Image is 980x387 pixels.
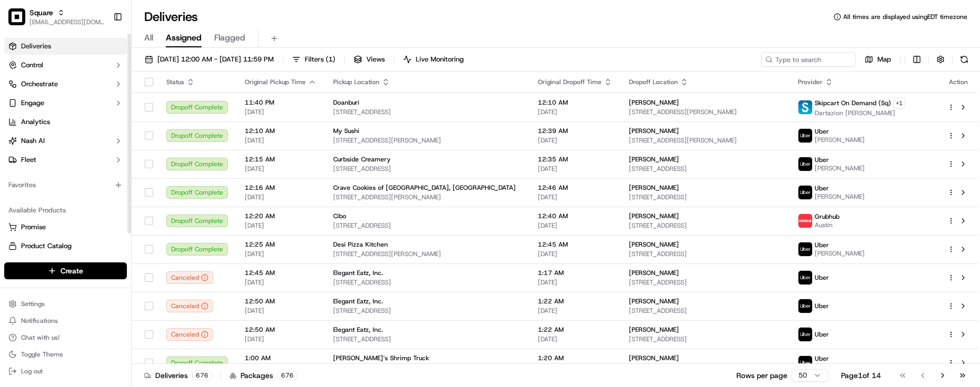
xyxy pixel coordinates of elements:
span: [STREET_ADDRESS] [629,165,781,173]
span: Uber [815,156,829,164]
button: Nash AI [4,133,127,149]
button: Views [349,52,389,67]
span: Notifications [21,317,58,325]
img: uber-new-logo.jpeg [798,157,812,171]
span: [DATE] [538,221,612,230]
img: 5e692f75ce7d37001a5d71f1 [798,214,812,228]
a: Deliveries [4,38,127,55]
span: Nash AI [21,136,45,146]
button: Control [4,57,127,74]
div: 676 [192,371,212,380]
button: [EMAIL_ADDRESS][DOMAIN_NAME] [29,18,105,26]
span: 12:50 AM [245,325,316,334]
span: 12:46 AM [538,184,612,192]
span: Doanburi [333,98,359,107]
span: [PERSON_NAME] [815,136,865,144]
span: [DATE] [538,108,612,116]
span: [PERSON_NAME] [629,269,679,277]
span: Live Monitoring [416,55,464,64]
button: Orchestrate [4,76,127,93]
span: Engage [21,98,44,108]
span: Create [61,266,83,276]
span: [DATE] [245,193,316,201]
div: Page 1 of 14 [841,370,881,381]
img: uber-new-logo.jpeg [798,186,812,199]
span: 12:20 AM [245,212,316,220]
span: [STREET_ADDRESS][PERSON_NAME] [333,250,521,258]
span: [STREET_ADDRESS][PERSON_NAME] [629,108,781,116]
span: Uber [815,127,829,136]
span: [PERSON_NAME] [629,98,679,107]
span: 12:16 AM [245,184,316,192]
span: [DATE] [538,278,612,287]
span: [DATE] [538,335,612,343]
span: [PERSON_NAME] [629,354,679,362]
span: [STREET_ADDRESS][PERSON_NAME] [333,193,521,201]
span: [DATE] [245,278,316,287]
span: Elegant Eatz, Inc. [333,325,383,334]
span: Uber [815,302,829,310]
span: [STREET_ADDRESS] [629,307,781,315]
span: 12:39 AM [538,127,612,135]
span: Pickup Location [333,78,379,86]
div: Canceled [166,271,213,284]
span: ( 1 ) [326,55,335,64]
span: Product Catalog [21,241,72,251]
span: [DATE] [538,250,612,258]
span: Toggle Theme [21,350,63,359]
span: [DATE] [538,165,612,173]
div: 676 [277,371,297,380]
span: [DATE] [538,193,612,201]
button: Promise [4,219,127,236]
span: Desi Pizza Kitchen [333,240,388,249]
span: Fleet [21,155,36,165]
button: Canceled [166,300,213,312]
span: [DATE] [245,165,316,173]
div: Deliveries [144,370,212,381]
span: [DATE] [245,136,316,145]
span: Uber [815,184,829,192]
span: [STREET_ADDRESS] [333,221,521,230]
span: Analytics [21,117,50,127]
a: Promise [8,222,123,232]
a: Product Catalog [8,241,123,251]
span: Flagged [214,32,245,44]
img: uber-new-logo.jpeg [798,242,812,256]
span: 12:25 AM [245,240,316,249]
span: My Sushi [333,127,359,135]
span: Map [877,55,891,64]
span: [PERSON_NAME] [629,212,679,220]
span: 12:40 AM [538,212,612,220]
span: [DATE] [245,335,316,343]
button: Map [860,52,896,67]
img: uber-new-logo.jpeg [798,129,812,142]
img: Square [8,8,25,25]
img: uber-new-logo.jpeg [798,299,812,313]
span: [STREET_ADDRESS][PERSON_NAME] [333,136,521,145]
span: Chat with us! [21,333,59,342]
span: 12:15 AM [245,155,316,164]
span: [STREET_ADDRESS] [333,335,521,343]
button: Log out [4,364,127,379]
span: Deliveries [21,42,51,51]
span: All times are displayed using EDT timezone [843,13,967,21]
span: [STREET_ADDRESS] [629,278,781,287]
span: [PERSON_NAME] [629,325,679,334]
span: [PERSON_NAME] [629,184,679,192]
button: Square [29,7,53,18]
span: [STREET_ADDRESS] [629,193,781,201]
span: [PERSON_NAME] [629,297,679,305]
button: SquareSquare[EMAIL_ADDRESS][DOMAIN_NAME] [4,4,109,29]
span: Original Pickup Time [245,78,306,86]
button: Product Catalog [4,238,127,254]
button: Chat with us! [4,330,127,345]
a: Analytics [4,114,127,130]
span: Cibo [333,212,346,220]
span: 12:45 AM [245,269,316,277]
button: Settings [4,297,127,311]
img: profile_skipcart_partner.png [798,100,812,114]
span: [DATE] [245,221,316,230]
